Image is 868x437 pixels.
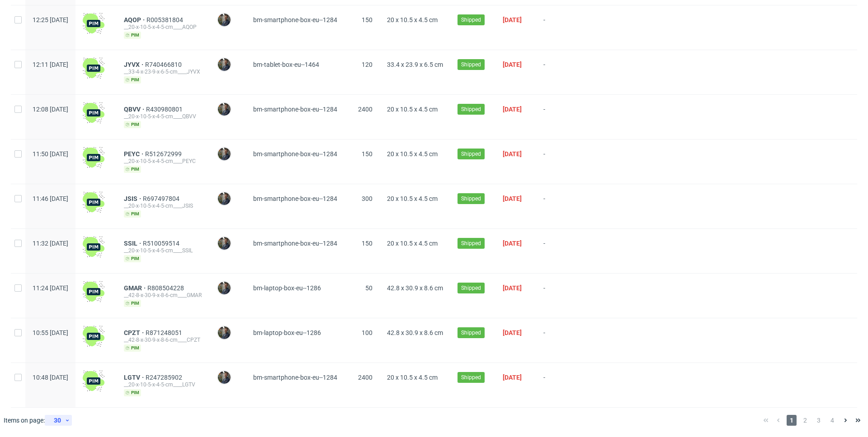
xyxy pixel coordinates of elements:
span: 10:48 [DATE] [33,374,68,381]
span: - [543,150,576,173]
span: [DATE] [503,106,522,113]
span: 3 [814,415,824,426]
span: bm-smartphone-box-eu--1284 [253,150,337,158]
span: [DATE] [503,240,522,247]
span: 20 x 10.5 x 4.5 cm [387,240,438,247]
span: pim [124,255,141,262]
span: 20 x 10.5 x 4.5 cm [387,150,438,158]
img: Maciej Sobola [218,282,231,294]
a: JYVX [124,61,145,68]
span: 20 x 10.5 x 4.5 cm [387,374,438,381]
span: bm-laptop-box-eu--1286 [253,329,321,336]
span: 20 x 10.5 x 4.5 cm [387,16,438,23]
img: wHgJFi1I6lmhQAAAABJRU5ErkJggg== [83,13,104,34]
span: [DATE] [503,195,522,202]
span: [DATE] [503,374,522,381]
span: pim [124,32,141,39]
span: 120 [362,61,373,68]
span: R510059514 [143,240,181,247]
img: Maciej Sobola [218,371,231,384]
span: pim [124,210,141,218]
span: 300 [362,195,373,202]
span: Items on page: [4,416,45,425]
span: Shipped [461,105,481,113]
span: 11:50 [DATE] [33,150,68,158]
span: bm-smartphone-box-eu--1284 [253,195,337,202]
span: Shipped [461,239,481,247]
img: Maciej Sobola [218,192,231,205]
div: __42-8-x-30-9-x-8-6-cm____GMAR [124,292,203,299]
div: __20-x-10-5-x-4-5-cm____AQOP [124,23,203,31]
div: __42-8-x-30-9-x-8-6-cm____CPZT [124,336,203,344]
a: SSIL [124,240,143,247]
span: pim [124,76,141,84]
a: R871248051 [146,329,184,336]
span: 4 [827,415,837,426]
a: AQOP [124,16,146,23]
span: pim [124,344,141,352]
span: - [543,374,576,396]
span: bm-smartphone-box-eu--1284 [253,374,337,381]
span: R005381804 [146,16,185,23]
a: QBVV [124,106,146,113]
img: wHgJFi1I6lmhQAAAABJRU5ErkJggg== [83,236,104,258]
a: R697497804 [143,195,181,202]
span: 50 [365,284,373,292]
span: bm-smartphone-box-eu--1284 [253,240,337,247]
span: [DATE] [503,329,522,336]
span: 10:55 [DATE] [33,329,68,336]
div: __33-4-x-23-9-x-6-5-cm____JYVX [124,68,203,75]
span: - [543,240,576,262]
div: 30 [48,414,65,427]
span: - [543,284,576,307]
span: bm-smartphone-box-eu--1284 [253,106,337,113]
span: Shipped [461,150,481,158]
a: JSIS [124,195,143,202]
a: R247285902 [146,374,184,381]
img: Maciej Sobola [218,58,231,71]
a: PEYC [124,150,145,158]
span: bm-smartphone-box-eu--1284 [253,16,337,23]
img: wHgJFi1I6lmhQAAAABJRU5ErkJggg== [83,370,104,392]
span: - [543,106,576,128]
img: Maciej Sobola [218,237,231,250]
span: GMAR [124,284,147,292]
img: Maciej Sobola [218,14,231,26]
img: wHgJFi1I6lmhQAAAABJRU5ErkJggg== [83,57,104,79]
span: pim [124,121,141,128]
a: R430980801 [146,106,184,113]
span: 2400 [358,106,373,113]
span: Shipped [461,60,481,69]
span: pim [124,389,141,396]
span: Shipped [461,16,481,24]
span: 11:24 [DATE] [33,284,68,292]
span: [DATE] [503,16,522,23]
span: 1 [787,415,797,426]
span: 11:32 [DATE] [33,240,68,247]
span: 42.8 x 30.9 x 8.6 cm [387,284,443,292]
span: Shipped [461,195,481,203]
span: 150 [362,240,373,247]
img: Maciej Sobola [218,326,231,339]
span: - [543,329,576,352]
img: wHgJFi1I6lmhQAAAABJRU5ErkJggg== [83,325,104,347]
span: 12:11 [DATE] [33,61,68,68]
span: pim [124,300,141,307]
span: 2400 [358,374,373,381]
div: __20-x-10-5-x-4-5-cm____QBVV [124,113,203,120]
a: R808504228 [147,284,186,292]
span: Shipped [461,284,481,292]
span: 12:25 [DATE] [33,16,68,23]
a: LGTV [124,374,146,381]
span: pim [124,166,141,173]
img: wHgJFi1I6lmhQAAAABJRU5ErkJggg== [83,147,104,168]
span: - [543,16,576,39]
